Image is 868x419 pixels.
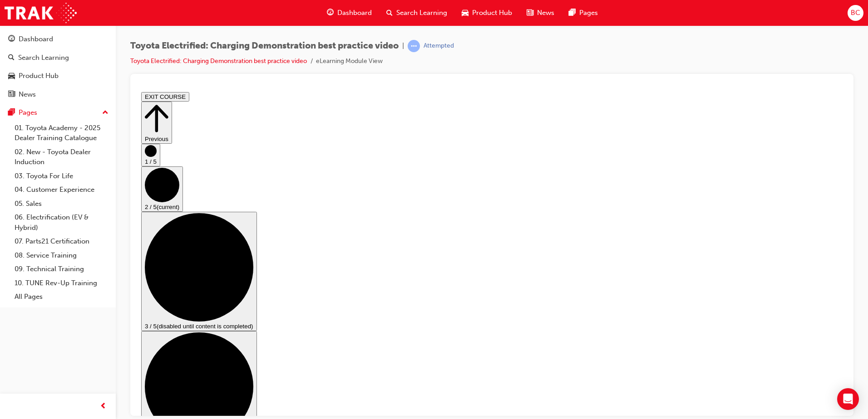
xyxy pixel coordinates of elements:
[7,234,19,241] span: 3 / 5
[11,262,112,276] a: 09. Technical Training
[472,8,512,18] span: Product Hub
[11,276,112,290] a: 10. TUNE Rev-Up Training
[4,86,112,103] a: News
[7,115,19,122] span: 2 / 5
[8,91,15,99] span: news-icon
[462,7,469,19] span: car-icon
[519,4,562,22] a: news-iconNews
[130,57,307,65] a: Toyota Electrified: Charging Demonstration best practice video
[386,7,393,19] span: search-icon
[8,54,15,62] span: search-icon
[19,115,42,122] span: (current)
[5,3,77,23] img: Trak
[11,145,112,169] a: 02. New - Toyota Dealer Induction
[8,109,15,117] span: pages-icon
[19,71,59,81] div: Product Hub
[4,31,112,48] a: Dashboard
[7,70,19,77] span: 1 / 5
[19,107,37,118] div: Pages
[569,7,576,19] span: pages-icon
[19,234,116,241] span: (disabled until content is completed)
[11,290,112,304] a: All Pages
[8,35,15,44] span: guage-icon
[316,56,383,67] li: eLearning Module View
[379,4,454,22] a: search-iconSearch Learning
[562,4,605,22] a: pages-iconPages
[527,7,533,19] span: news-icon
[4,104,112,121] button: Pages
[11,183,112,197] a: 04. Customer Experience
[396,8,447,18] span: Search Learning
[4,49,112,66] a: Search Learning
[130,41,399,51] span: Toyota Electrified: Charging Demonstration best practice video
[4,13,35,55] button: Previous
[7,47,31,54] span: Previous
[11,197,112,211] a: 05. Sales
[19,34,53,44] div: Dashboard
[320,4,379,22] a: guage-iconDashboard
[4,29,112,104] button: DashboardSearch LearningProduct HubNews
[837,388,859,410] div: Open Intercom Messenger
[11,169,112,183] a: 03. Toyota For Life
[579,8,598,18] span: Pages
[402,41,404,51] span: |
[848,5,863,21] button: BC
[19,89,36,100] div: News
[18,53,69,63] div: Search Learning
[4,123,119,243] button: 3 / 5(disabled until content is completed)
[11,121,112,145] a: 01. Toyota Academy - 2025 Dealer Training Catalogue
[537,8,554,18] span: News
[337,8,372,18] span: Dashboard
[11,210,112,234] a: 06. Electrification (EV & Hybrid)
[8,72,15,80] span: car-icon
[851,8,860,18] span: BC
[408,40,420,52] span: learningRecordVerb_ATTEMPT-icon
[100,401,107,412] span: prev-icon
[4,55,23,78] button: 1 / 5
[11,234,112,248] a: 07. Parts21 Certification
[424,42,454,50] div: Attempted
[454,4,519,22] a: car-iconProduct Hub
[4,4,52,13] button: EXIT COURSE
[327,7,334,19] span: guage-icon
[102,107,108,119] span: up-icon
[11,248,112,263] a: 08. Service Training
[4,78,45,123] button: 2 / 5(current)
[4,68,112,84] a: Product Hub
